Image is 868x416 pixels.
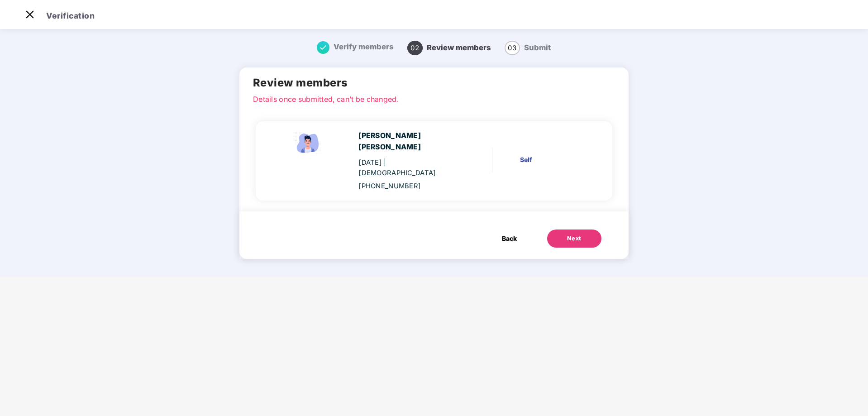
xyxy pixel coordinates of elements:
div: [PHONE_NUMBER] [358,181,455,191]
button: Next [547,230,601,248]
span: Submit [524,43,551,52]
p: Details once submitted, can’t be changed. [253,94,615,102]
div: Next [567,234,582,243]
span: 03 [505,41,520,55]
span: | [DEMOGRAPHIC_DATA] [358,158,436,177]
div: [DATE] [358,158,455,178]
span: 02 [407,41,423,55]
h2: Review members [253,74,615,91]
span: Verify members [334,42,394,51]
img: svg+xml;base64,PHN2ZyB4bWxucz0iaHR0cDovL3d3dy53My5vcmcvMjAwMC9zdmciIHdpZHRoPSIxNiIgaGVpZ2h0PSIxNi... [317,41,329,54]
button: Back [493,230,526,248]
div: Self [520,155,584,165]
span: Review members [427,43,491,52]
span: Back [502,234,517,244]
img: svg+xml;base64,PHN2ZyBpZD0iRW1wbG95ZWVfbWFsZSIgeG1sbnM9Imh0dHA6Ly93d3cudzMub3JnLzIwMDAvc3ZnIiB3aW... [290,130,326,156]
div: [PERSON_NAME] [PERSON_NAME] [358,130,455,153]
